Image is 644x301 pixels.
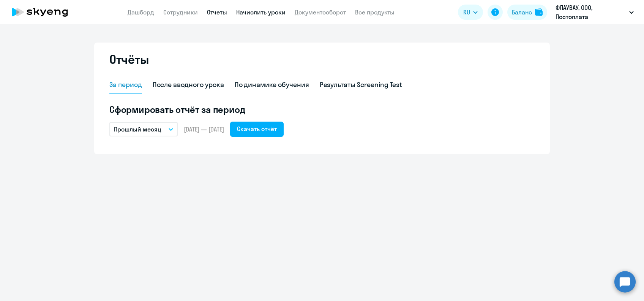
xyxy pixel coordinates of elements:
div: Баланс [512,8,532,17]
button: RU [458,5,483,20]
div: За период [109,80,142,90]
div: По динамике обучения [235,80,309,90]
button: Балансbalance [507,5,547,20]
a: Документооборот [295,8,346,16]
a: Дашборд [128,8,154,16]
span: [DATE] — [DATE] [184,125,224,133]
button: ФЛАУВАУ, ООО, Постоплата [552,3,638,21]
div: Результаты Screening Test [320,80,402,90]
button: Скачать отчёт [230,122,284,137]
img: balance [535,8,543,16]
p: Прошлый месяц [114,125,161,134]
h5: Сформировать отчёт за период [109,103,535,116]
a: Отчеты [207,8,227,16]
p: ФЛАУВАУ, ООО, Постоплата [556,3,626,21]
span: RU [463,8,470,17]
div: После вводного урока [153,80,224,90]
a: Все продукты [355,8,395,16]
a: Начислить уроки [236,8,286,16]
div: Скачать отчёт [237,124,277,133]
a: Сотрудники [163,8,198,16]
h2: Отчёты [109,52,149,67]
button: Прошлый месяц [109,122,178,136]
